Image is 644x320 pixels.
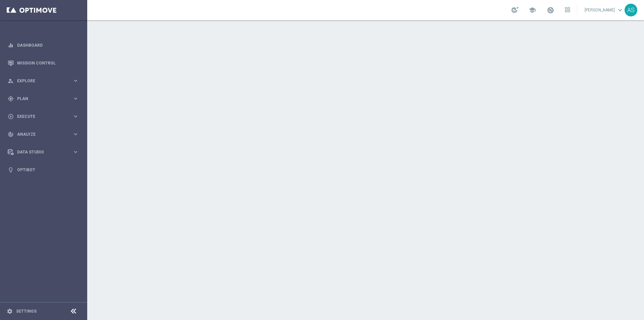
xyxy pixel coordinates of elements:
[7,132,79,137] button: track_changes Analyze keyboard_arrow_right
[72,95,79,102] i: keyboard_arrow_right
[8,161,79,179] div: Optibot
[8,131,72,137] div: Analyze
[17,54,79,72] a: Mission Control
[17,79,72,83] span: Explore
[8,78,72,84] div: Explore
[17,97,72,101] span: Plan
[7,149,79,155] button: Data Studio keyboard_arrow_right
[72,149,79,155] i: keyboard_arrow_right
[7,96,79,101] button: gps_fixed Plan keyboard_arrow_right
[8,167,14,173] i: lightbulb
[17,150,72,154] span: Data Studio
[529,6,536,14] span: school
[8,149,72,155] div: Data Studio
[72,131,79,137] i: keyboard_arrow_right
[8,96,72,102] div: Plan
[7,114,79,119] button: play_circle_outline Execute keyboard_arrow_right
[17,115,72,119] span: Execute
[7,308,13,314] i: settings
[7,43,79,48] button: equalizer Dashboard
[8,96,14,102] i: gps_fixed
[8,54,79,72] div: Mission Control
[16,309,37,313] a: Settings
[8,36,79,54] div: Dashboard
[8,42,14,48] i: equalizer
[8,113,14,120] i: play_circle_outline
[7,167,79,173] button: lightbulb Optibot
[17,161,79,179] a: Optibot
[584,5,625,15] a: [PERSON_NAME]keyboard_arrow_down
[8,113,72,120] div: Execute
[7,78,79,84] button: person_search Explore keyboard_arrow_right
[616,6,624,14] span: keyboard_arrow_down
[8,78,14,84] i: person_search
[72,113,79,120] i: keyboard_arrow_right
[7,60,79,66] button: Mission Control
[17,36,79,54] a: Dashboard
[72,78,79,84] i: keyboard_arrow_right
[8,131,14,137] i: track_changes
[17,132,72,136] span: Analyze
[625,4,637,16] div: AS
